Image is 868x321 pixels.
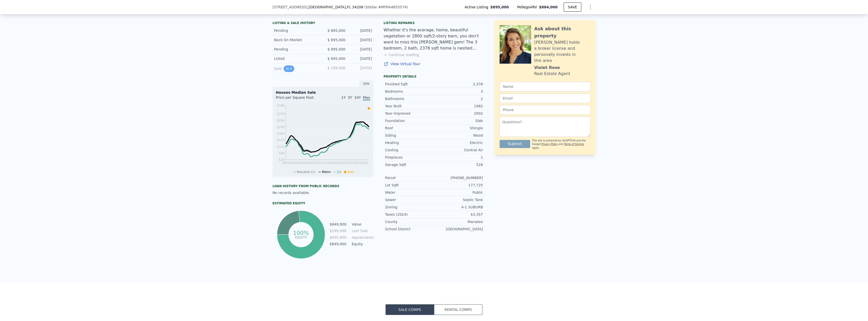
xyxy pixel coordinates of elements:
[534,65,560,71] div: Violet Rose
[384,52,419,57] button: Continue reading
[273,184,373,188] div: Loan history from public records
[385,190,434,195] div: Water
[273,201,373,205] div: Estimated Equity
[313,161,321,165] tspan: 2012
[349,47,372,52] div: [DATE]
[434,104,483,109] div: 1982
[385,197,434,202] div: Sewer
[279,158,285,162] tspan: $24
[384,61,484,66] a: View Virtual Tour
[564,143,584,145] a: Terms of Service
[532,139,590,150] div: This site is protected by reCAPTCHA and the Google and apply.
[274,65,319,72] div: Sold
[345,161,352,165] tspan: 2020
[585,2,595,12] button: Show Options
[434,175,483,180] div: [PHONE_NUMBER]
[328,66,345,70] span: $ 199,000
[434,111,483,116] div: 2002
[564,3,581,12] button: SAVE
[274,56,319,61] div: Listed
[500,93,590,103] input: Email
[385,212,434,217] div: Taxes (2024)
[295,235,307,239] tspan: equity
[354,95,361,100] span: 10Y
[328,29,345,33] span: $ 895,000
[347,170,354,174] span: Sale
[500,82,590,91] input: Name
[385,111,434,116] div: Year Improved
[293,230,309,236] tspan: 100%
[385,227,434,232] div: School District
[277,112,285,116] tspan: $339
[274,28,319,33] div: Pending
[329,235,347,240] td: $650,900
[384,75,484,79] div: Property details
[490,5,509,10] span: $895,000
[541,143,558,145] a: Privacy Policy
[385,219,434,224] div: County
[434,162,483,167] div: 528
[329,228,347,234] td: $199,000
[346,5,363,9] span: , FL 34208
[329,161,337,165] tspan: 2016
[274,37,319,42] div: Back On Market
[348,95,352,100] span: 3Y
[434,183,483,188] div: 177,725
[353,161,361,165] tspan: 2022
[349,65,372,72] div: [DATE]
[385,183,434,188] div: Lot Sqft
[385,155,434,160] div: Fireplaces
[321,161,329,165] tspan: 2014
[298,161,306,165] tspan: 2008
[364,5,408,10] div: ( )
[351,241,373,247] td: Equity
[434,205,483,210] div: A-1 SUBURB
[385,89,434,94] div: Bedrooms
[276,90,370,95] div: Houses Median Sale
[385,147,434,153] div: Cooling
[434,155,483,160] div: 1
[322,170,330,174] span: Metro
[329,241,347,247] td: $849,900
[385,82,434,87] div: Finished Sqft
[359,80,373,87] div: Sale
[349,37,372,42] div: [DATE]
[351,235,373,240] td: Appreciation
[385,140,434,145] div: Heating
[434,197,483,202] div: Septic Tank
[273,21,373,26] div: LISTING & SALE HISTORY
[306,161,313,165] tspan: 2010
[434,96,483,101] div: 2
[500,140,530,148] button: Submit
[384,27,484,51] div: Whether it's the acerage, home, beautiful vegetation or 2800 sqft/2-story barn, you don't want to...
[308,5,363,10] span: , [GEOGRAPHIC_DATA]
[517,5,539,10] span: Pellego ARV
[434,126,483,131] div: Shingle
[534,25,590,39] div: Ask about this property
[534,71,570,77] div: Real Estate Agent
[385,118,434,123] div: Foundation
[277,132,285,135] tspan: $204
[277,104,285,107] tspan: $396
[328,38,345,42] span: $ 895,000
[534,39,590,64] div: [PERSON_NAME] holds a broker license and personally invests in this area
[337,170,341,174] span: Zip
[274,47,319,52] div: Pending
[366,5,377,9] span: Stellar
[328,47,345,51] span: $ 895,000
[434,140,483,145] div: Electric
[284,65,294,72] button: View historical data
[539,5,558,9] span: $884,000
[434,212,483,217] div: $3,357
[434,118,483,123] div: Slab
[329,221,347,227] td: $849,900
[434,82,483,87] div: 2,378
[434,227,483,232] div: [GEOGRAPHIC_DATA]
[277,138,285,142] tspan: $159
[385,162,434,167] div: Garage Sqft
[434,89,483,94] div: 3
[277,145,285,149] tspan: $114
[363,95,370,101] span: Max
[385,96,434,101] div: Bathrooms
[434,304,482,315] button: Rental Comps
